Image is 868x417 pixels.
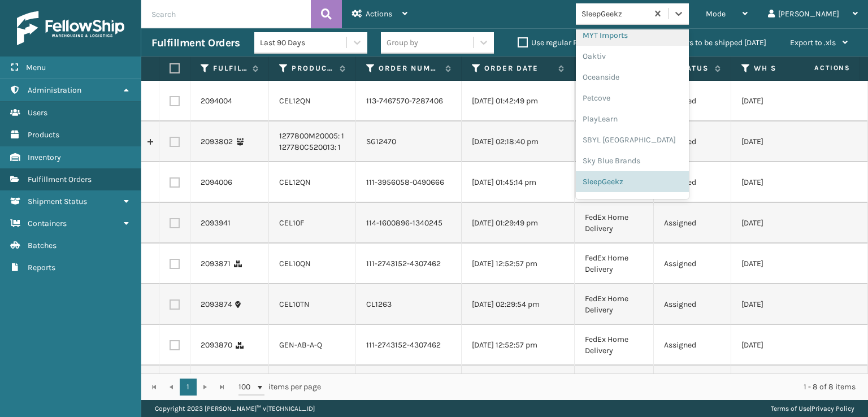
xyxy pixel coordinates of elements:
[462,244,575,284] td: [DATE] 12:52:57 pm
[28,108,47,118] span: Users
[17,11,124,45] img: logo
[654,203,731,244] td: Assigned
[731,244,844,284] td: [DATE]
[28,263,55,272] span: Reports
[201,95,232,107] a: 2094004
[201,218,231,229] a: 2093941
[356,121,462,162] td: SG12470
[238,381,255,393] span: 100
[28,130,59,140] span: Products
[462,284,575,325] td: [DATE] 02:29:54 pm
[654,162,731,203] td: Assigned
[462,121,575,162] td: [DATE] 02:18:40 pm
[213,63,247,73] label: Fulfillment Order Id
[779,59,857,77] span: Actions
[654,366,731,406] td: Assigned
[676,63,709,73] label: Status
[575,284,654,325] td: FedEx Home Delivery
[279,177,311,187] a: CEL12QN
[731,284,844,325] td: [DATE]
[576,108,689,129] div: PlayLearn
[356,162,462,203] td: 111-3956058-0490666
[356,284,462,325] td: CL1263
[151,36,240,50] h3: Fulfillment Orders
[337,381,856,393] div: 1 - 8 of 8 items
[811,405,854,412] a: Privacy Policy
[575,162,654,203] td: FedEx Home Delivery
[576,171,689,192] div: SleepGeekz
[260,37,348,49] div: Last 90 Days
[356,325,462,366] td: 111-2743152-4307462
[279,218,304,228] a: CEL10F
[654,284,731,325] td: Assigned
[462,162,575,203] td: [DATE] 01:45:14 pm
[28,85,81,95] span: Administration
[575,121,654,162] td: FedEx Ground
[279,96,311,106] a: CEL12QN
[731,121,844,162] td: [DATE]
[387,37,418,49] div: Group by
[238,379,321,396] span: items per page
[731,325,844,366] td: [DATE]
[201,340,232,351] a: 2093870
[576,67,689,88] div: Oceanside
[201,258,231,270] a: 2093871
[790,38,836,47] span: Export to .xls
[754,63,822,73] label: WH Ship By Date
[356,203,462,244] td: 114-1600896-1340245
[581,8,649,20] div: SleepGeekz
[731,203,844,244] td: [DATE]
[462,366,575,406] td: [DATE] 12:34:14 pm
[462,325,575,366] td: [DATE] 12:52:57 pm
[576,192,689,213] div: Sunn Brands
[575,81,654,121] td: FedEx Ground
[279,259,311,268] a: CEL10QN
[356,244,462,284] td: 111-2743152-4307462
[654,244,731,284] td: Assigned
[657,38,766,47] label: Orders to be shipped [DATE]
[292,63,334,73] label: Product SKU
[201,177,232,188] a: 2094006
[731,366,844,406] td: [DATE]
[379,63,440,73] label: Order Number
[356,81,462,121] td: 113-7467570-7287406
[576,88,689,108] div: Petcove
[771,405,810,412] a: Terms of Use
[576,46,689,67] div: Oaktiv
[771,400,854,417] div: |
[28,175,92,184] span: Fulfillment Orders
[576,25,689,46] div: MYT Imports
[575,244,654,284] td: FedEx Home Delivery
[518,38,633,47] label: Use regular Palletizing mode
[201,136,233,147] a: 2093802
[279,131,344,141] a: 1277800M20005: 1
[576,129,689,150] div: SBYL [GEOGRAPHIC_DATA]
[28,197,87,206] span: Shipment Status
[462,81,575,121] td: [DATE] 01:42:49 pm
[28,153,61,162] span: Inventory
[28,241,57,250] span: Batches
[576,150,689,171] div: Sky Blue Brands
[654,325,731,366] td: Assigned
[279,299,310,309] a: CEL10TN
[706,9,726,19] span: Mode
[279,142,341,152] a: 127780C520013: 1
[575,325,654,366] td: FedEx Home Delivery
[279,340,322,350] a: GEN-AB-A-Q
[731,162,844,203] td: [DATE]
[180,379,197,396] a: 1
[731,81,844,121] td: [DATE]
[575,203,654,244] td: FedEx Home Delivery
[356,366,462,406] td: 114-0780802-6267447
[366,9,392,19] span: Actions
[28,219,67,228] span: Containers
[575,366,654,406] td: FedEx Home Delivery
[654,81,731,121] td: Assigned
[484,63,553,73] label: Order Date
[654,121,731,162] td: Assigned
[155,400,315,417] p: Copyright 2023 [PERSON_NAME]™ v [TECHNICAL_ID]
[462,203,575,244] td: [DATE] 01:29:49 pm
[26,63,46,72] span: Menu
[201,299,232,310] a: 2093874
